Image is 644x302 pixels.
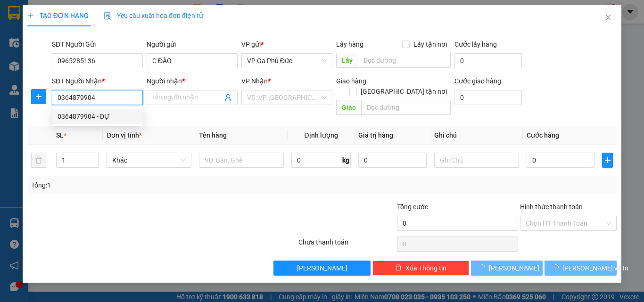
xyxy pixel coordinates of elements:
[357,86,451,97] span: [GEOGRAPHIC_DATA] tận nơi
[112,153,186,167] span: Khác
[104,12,203,19] span: Yêu cầu xuất hóa đơn điện tử
[545,261,617,276] button: [PERSON_NAME] và In
[602,153,613,168] button: plus
[361,100,451,115] input: Dọc đường
[372,261,469,276] button: deleteXóa Thông tin
[199,131,227,139] span: Tên hàng
[341,153,351,168] span: kg
[603,156,612,164] span: plus
[454,53,522,68] input: Cước lấy hàng
[336,100,361,115] span: Giao
[454,90,522,105] input: Cước giao hàng
[479,264,489,271] span: loading
[107,131,142,139] span: Đơn vị tính
[527,131,559,139] span: Cước hàng
[241,39,332,49] div: VP gửi
[199,153,284,168] input: VD: Bàn, Ghế
[454,41,497,48] label: Cước lấy hàng
[358,131,393,139] span: Giá trị hàng
[31,180,249,190] div: Tổng: 1
[489,263,539,273] span: [PERSON_NAME]
[31,153,46,168] button: delete
[395,264,402,272] span: delete
[336,77,366,85] span: Giao hàng
[336,53,358,68] span: Lấy
[434,153,519,168] input: Ghi Chú
[297,237,396,253] div: Chưa thanh toán
[297,263,347,273] span: [PERSON_NAME]
[56,131,64,139] span: SL
[604,14,612,21] span: close
[397,203,428,211] span: Tổng cước
[52,76,143,86] div: SĐT Người Nhận
[273,261,370,276] button: [PERSON_NAME]
[358,153,426,168] input: 0
[147,39,238,49] div: Người gửi
[241,77,268,85] span: VP Nhận
[405,263,446,273] span: Xóa Thông tin
[358,53,451,68] input: Dọc đường
[595,5,621,31] button: Close
[430,126,523,145] th: Ghi chú
[104,12,111,20] img: icon
[471,261,543,276] button: [PERSON_NAME]
[58,111,137,122] div: 0364879904 - DỰ
[52,109,143,124] div: 0364879904 - DỰ
[247,54,327,68] span: VP Ga Phủ Đức
[27,12,34,19] span: plus
[31,89,46,104] button: plus
[52,39,143,49] div: SĐT Người Gửi
[27,12,89,19] span: TẠO ĐƠN HÀNG
[520,203,583,211] label: Hình thức thanh toán
[32,93,46,100] span: plus
[454,77,501,85] label: Cước giao hàng
[336,41,363,48] span: Lấy hàng
[224,94,232,101] span: user-add
[562,263,628,273] span: [PERSON_NAME] và In
[304,131,338,139] span: Định lượng
[552,264,562,271] span: loading
[147,76,238,86] div: Người nhận
[410,39,451,49] span: Lấy tận nơi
